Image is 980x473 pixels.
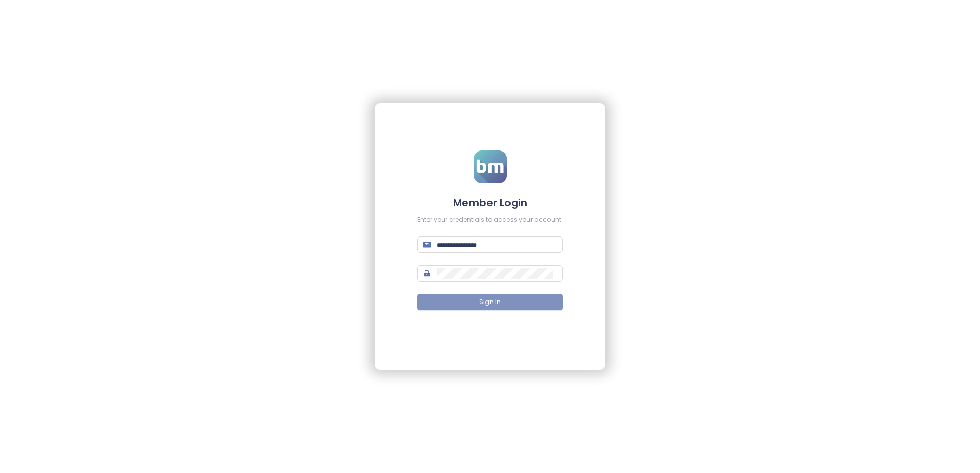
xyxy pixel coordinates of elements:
button: Sign In [417,294,563,310]
div: Enter your credentials to access your account. [417,215,563,225]
span: lock [423,270,431,277]
span: mail [423,241,431,248]
span: Sign In [479,297,501,307]
h4: Member Login [417,196,563,210]
img: logo [474,150,507,183]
